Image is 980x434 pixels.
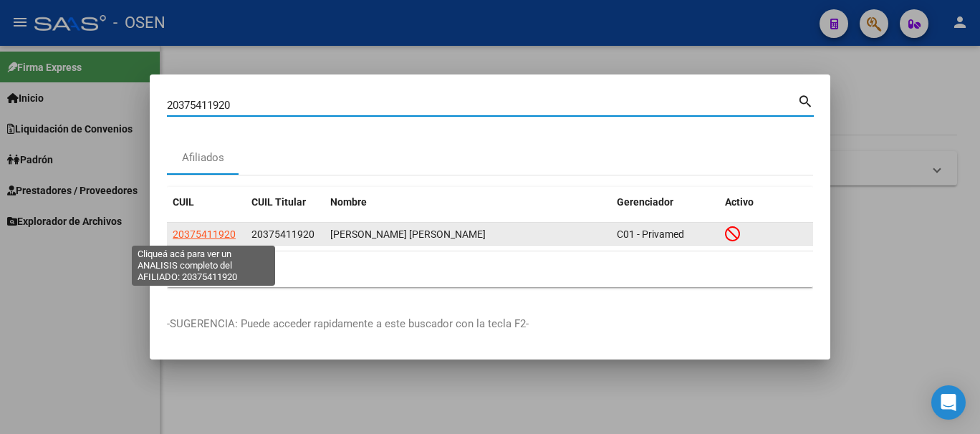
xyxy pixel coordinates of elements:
p: -SUGERENCIA: Puede acceder rapidamente a este buscador con la tecla F2- [167,316,813,332]
span: CUIL Titular [251,196,306,208]
div: Afiliados [182,150,224,166]
div: Open Intercom Messenger [931,385,966,420]
span: CUIL [173,196,194,208]
datatable-header-cell: Nombre [325,187,611,218]
span: 20375411920 [251,228,314,240]
mat-icon: search [797,92,814,109]
datatable-header-cell: CUIL Titular [246,187,325,218]
span: Nombre [330,196,367,208]
span: 20375411920 [173,228,236,240]
datatable-header-cell: CUIL [167,187,246,218]
datatable-header-cell: Activo [719,187,813,218]
span: C01 - Privamed [617,228,684,240]
datatable-header-cell: Gerenciador [611,187,719,218]
span: Activo [725,196,754,208]
div: 1 total [167,251,813,287]
span: Gerenciador [617,196,673,208]
div: [PERSON_NAME] [PERSON_NAME] [330,226,605,243]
